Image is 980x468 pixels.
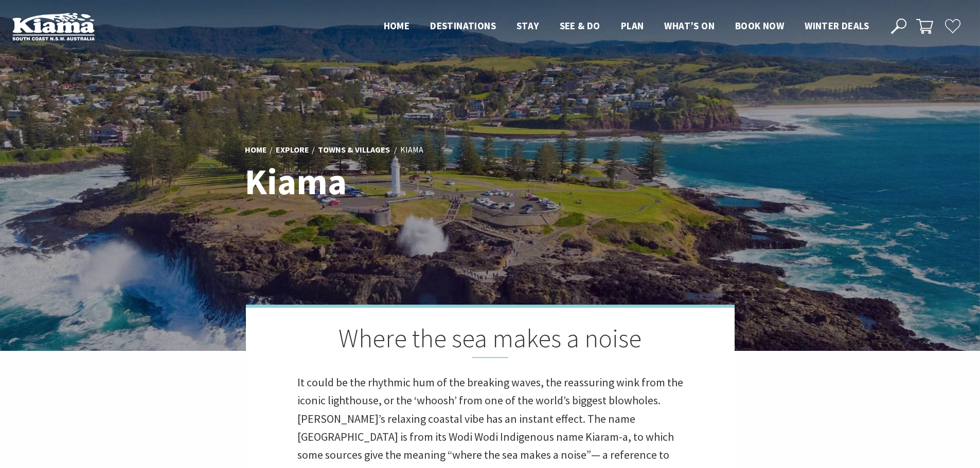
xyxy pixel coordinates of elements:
h2: Where the sea makes a noise [297,323,683,358]
span: Stay [516,20,539,32]
span: Home [384,20,410,32]
a: Towns & Villages [318,144,390,156]
h1: Kiama [245,162,536,201]
a: Explore [276,144,309,156]
nav: Main Menu [373,18,879,35]
img: Kiama Logo [12,12,95,41]
span: What’s On [664,20,715,32]
span: Destinations [430,20,496,32]
span: See & Do [560,20,600,32]
span: Plan [621,20,644,32]
a: Home [245,144,267,156]
li: Kiama [400,143,423,157]
span: Winter Deals [805,20,869,32]
span: Book now [735,20,784,32]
